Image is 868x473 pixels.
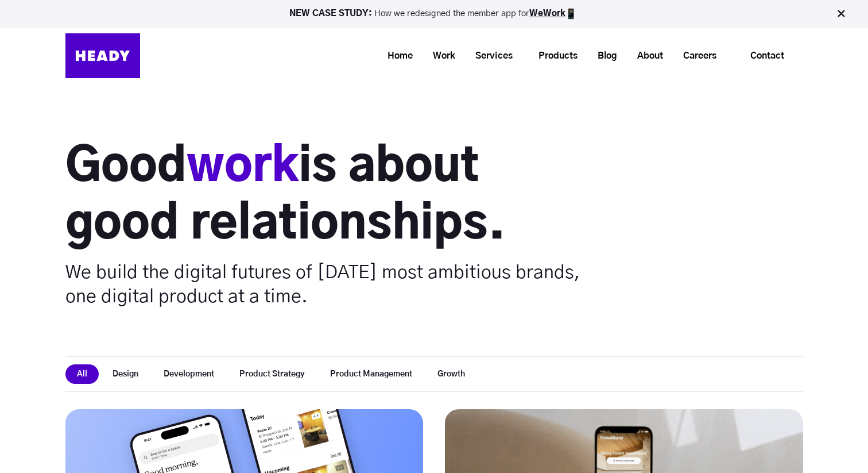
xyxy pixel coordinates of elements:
[228,364,316,384] button: Product Strategy
[152,364,226,384] button: Development
[732,43,803,69] a: Contact
[524,45,583,67] a: Products
[101,364,150,384] button: Design
[289,9,374,18] strong: NEW CASE STUDY:
[65,364,99,384] button: All
[583,45,623,67] a: Blog
[65,139,582,253] h1: Good is about good relationships.
[65,33,140,78] img: Heady_Logo_Web-01 (1)
[319,364,424,384] button: Product Management
[835,8,847,20] img: Close Bar
[565,8,577,20] img: app emoji
[187,144,299,190] span: work
[669,45,722,67] a: Careers
[152,42,803,70] div: Navigation Menu
[373,45,418,67] a: Home
[426,364,476,384] button: Growth
[5,8,863,20] p: How we redesigned the member app for
[623,45,669,67] a: About
[418,45,461,67] a: Work
[65,260,582,309] p: We build the digital futures of [DATE] most ambitious brands, one digital product at a time.
[529,9,565,18] a: WeWork
[461,45,518,67] a: Services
